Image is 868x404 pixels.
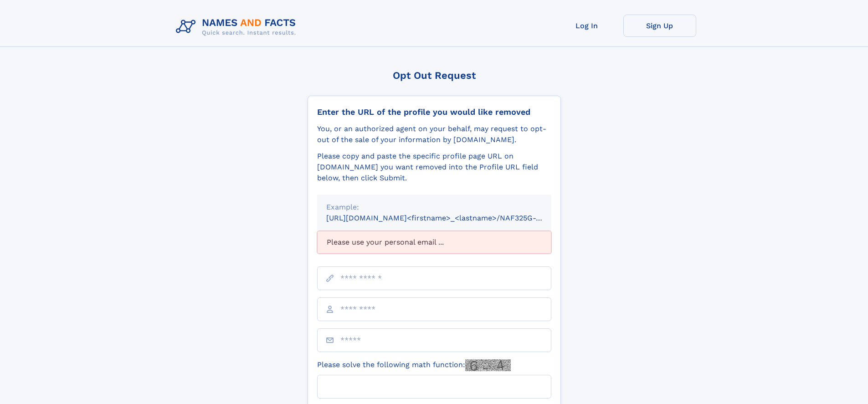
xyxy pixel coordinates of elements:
label: Please solve the following math function: [317,359,511,371]
a: Log In [550,15,623,37]
div: Enter the URL of the profile you would like removed [317,107,551,117]
small: [URL][DOMAIN_NAME]<firstname>_<lastname>/NAF325G-xxxxxxxx [326,214,569,222]
div: Opt Out Request [308,70,561,81]
div: Please use your personal email ... [317,231,551,254]
a: Sign Up [623,15,696,37]
div: Please copy and paste the specific profile page URL on [DOMAIN_NAME] you want removed into the Pr... [317,151,551,184]
div: You, or an authorized agent on your behalf, may request to opt-out of the sale of your informatio... [317,123,551,145]
div: Example: [326,202,542,213]
img: Logo Names and Facts [172,15,303,39]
